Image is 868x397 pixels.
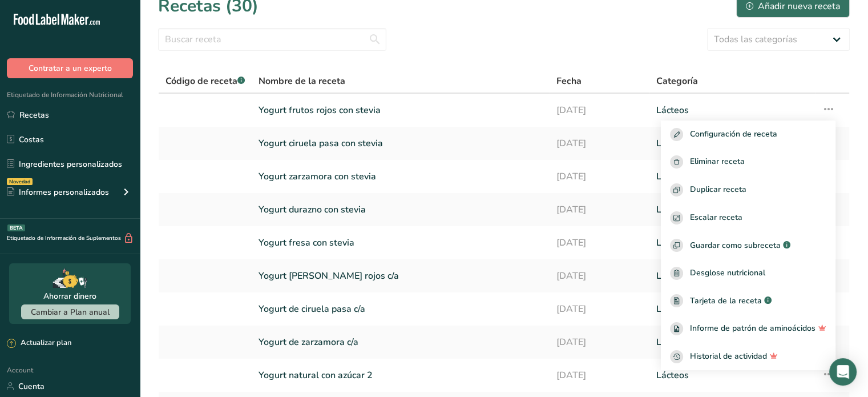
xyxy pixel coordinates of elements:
[259,165,543,189] a: Yogurt zarzamora con stevia
[556,98,643,122] a: [DATE]
[259,98,543,122] a: Yogurt frutos rojos con stevia
[829,358,857,386] div: Open Intercom Messenger
[7,338,71,349] div: Actualizar plan
[556,297,643,321] a: [DATE]
[556,264,643,288] a: [DATE]
[7,186,109,198] div: Informes personalizados
[158,28,386,51] input: Buscar receta
[656,363,808,387] a: Lácteos
[656,330,808,354] a: Lácteos
[661,204,835,232] button: Escalar receta
[259,264,543,288] a: Yogurt [PERSON_NAME] rojos c/a
[656,74,698,88] span: Categoría
[259,330,543,354] a: Yogurt de zarzamora c/a
[7,224,25,231] div: BETA
[165,75,245,87] span: Código de receta
[656,131,808,155] a: Lácteos
[7,178,33,185] div: Novedad
[661,343,835,371] button: Historial de actividad
[21,304,119,319] button: Cambiar a Plan anual
[556,363,643,387] a: [DATE]
[690,128,777,141] span: Configuración de receta
[556,131,643,155] a: [DATE]
[556,231,643,255] a: [DATE]
[556,198,643,222] a: [DATE]
[690,211,742,224] span: Escalar receta
[690,267,765,280] span: Desglose nutricional
[690,350,767,363] span: Historial de actividad
[661,259,835,287] a: Desglose nutricional
[656,198,808,222] a: Lácteos
[690,239,781,251] span: Guardar como subreceta
[259,231,543,255] a: Yogurt fresa con stevia
[690,295,762,307] span: Tarjeta de la receta
[259,198,543,222] a: Yogurt durazno con stevia
[7,58,133,78] button: Contratar a un experto
[656,297,808,321] a: Lácteos
[31,307,110,318] span: Cambiar a Plan anual
[259,131,543,155] a: Yogurt ciruela pasa con stevia
[43,290,96,302] div: Ahorrar dinero
[661,231,835,259] button: Guardar como subreceta
[656,231,808,255] a: Lácteos
[690,183,746,197] span: Duplicar receta
[661,121,835,149] button: Configuración de receta
[556,330,643,354] a: [DATE]
[556,74,582,88] span: Fecha
[556,165,643,189] a: [DATE]
[259,363,543,387] a: Yogurt natural con azúcar 2
[661,287,835,315] a: Tarjeta de la receta
[656,165,808,189] a: Lácteos
[661,176,835,204] button: Duplicar receta
[259,297,543,321] a: Yogurt de ciruela pasa c/a
[259,74,345,88] span: Nombre de la receta
[690,322,815,335] span: Informe de patrón de aminoácidos
[690,155,745,169] span: Eliminar receta
[656,264,808,288] a: Lácteos
[661,315,835,343] a: Informe de patrón de aminoácidos
[661,149,835,177] button: Eliminar receta
[656,98,808,122] a: Lácteos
